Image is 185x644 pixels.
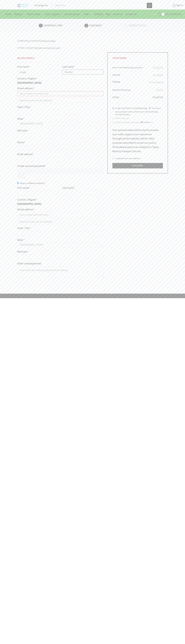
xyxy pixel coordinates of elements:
span: State [17,243,104,248]
strong: [GEOGRAPHIC_DATA] [17,202,41,206]
img: PhonePe Payment Solutions [140,121,154,123]
label: PIN Code [17,250,29,254]
label: Street address [17,86,35,91]
span: ₹ [170,12,172,16]
a: About Us [112,11,124,17]
span: Sign in [176,4,183,7]
button: Search button [147,3,152,8]
span: ₹ [153,66,154,70]
a: Sprayer pump [63,11,83,17]
input: House number and street name [17,91,104,96]
span: ₹ [156,88,158,92]
a: Blog [105,11,112,17]
label: PIN Code [17,129,29,133]
a: Filter [83,11,93,17]
a: Contact Us [124,11,138,17]
span: Ship to a different address? [20,182,45,185]
label: Country / Region [17,198,37,202]
label: Create account password [17,164,46,168]
strong: [GEOGRAPHIC_DATA] [17,81,41,85]
input: Apartment, suite, unit, etc. (optional) [17,98,104,103]
a: Brush Cutter [26,11,44,17]
img: Credit Card/Debit Card/NetBanking [148,106,161,110]
bdi: 3,500.00 [153,66,163,70]
input: Apartment, suite, unit, etc. (optional) [17,219,104,224]
a: 1 Cart ₹3,500.00 [155,12,181,17]
label: Offline Payment [115,116,129,120]
input: I accept all terms and conditions. * [112,157,114,159]
label: Last name [62,186,74,190]
label: PhonePe Payment Solutions [115,121,154,124]
span: ₹ [153,95,154,100]
label: Email address [17,152,33,156]
span: (optional) [30,261,41,266]
label: First name [17,65,30,69]
label: To Pay Shipping [149,80,163,84]
input: Search for... [54,3,147,8]
span: Billing Details [17,56,34,60]
label: Order notes [17,261,41,266]
a: Enter your coupon code [34,46,60,50]
label: State [17,238,24,242]
a: Click here to login [39,39,56,43]
input: House number and street name [17,212,104,217]
strong: × 1 [141,66,143,69]
button: Place order [112,163,163,168]
a: privacy policy [141,141,156,145]
a: Drip Irrigation [44,11,63,17]
a: Shopping cart [39,24,84,28]
label: First name [17,186,30,190]
a: Raingun [13,11,26,17]
div: Returning customer? [17,39,168,42]
label: Town / City [17,226,31,230]
a: Products [93,11,105,17]
label: Last name [62,65,74,69]
a: Sign in [156,3,183,8]
abbr: required [141,157,141,160]
input: Ship to a different address? [17,182,19,184]
div: Have a coupon? [17,46,168,49]
span: Your order [112,56,126,60]
button: Show password [17,174,26,179]
th: Payment Processing [112,87,146,94]
label: Town / City [17,105,31,109]
a: Home [4,11,13,17]
bdi: 3,500.00 [170,12,181,16]
label: Phone [17,140,25,145]
span: 1 [162,13,164,16]
td: Heera 12X12 Battery Spray Pump [112,65,146,71]
label: Street address [17,207,35,212]
th: Total [112,94,146,100]
span: ₹ [153,73,154,77]
th: Subtotal [112,71,146,79]
span: Maharashtra [20,243,96,247]
th: Shipping [112,79,146,87]
p: Your personal data will be used to process your order, support your experience throughout this we... [112,128,163,153]
label: Country / Region [17,76,37,81]
bdi: 87.50 [156,88,163,92]
bdi: 3,587.50 [153,95,163,100]
label: Credit Card/Debit Card/NetBanking [115,106,162,110]
span: Cart [164,12,170,16]
span: Maharashtra [20,122,96,125]
bdi: 3,500.00 [153,73,163,77]
span: I accept all terms and conditions. [115,157,140,160]
label: State [17,117,24,121]
p: Pay securely by Credit or Debit card or Internet Banking through Razorpay. [115,111,163,116]
span: State [17,122,104,127]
